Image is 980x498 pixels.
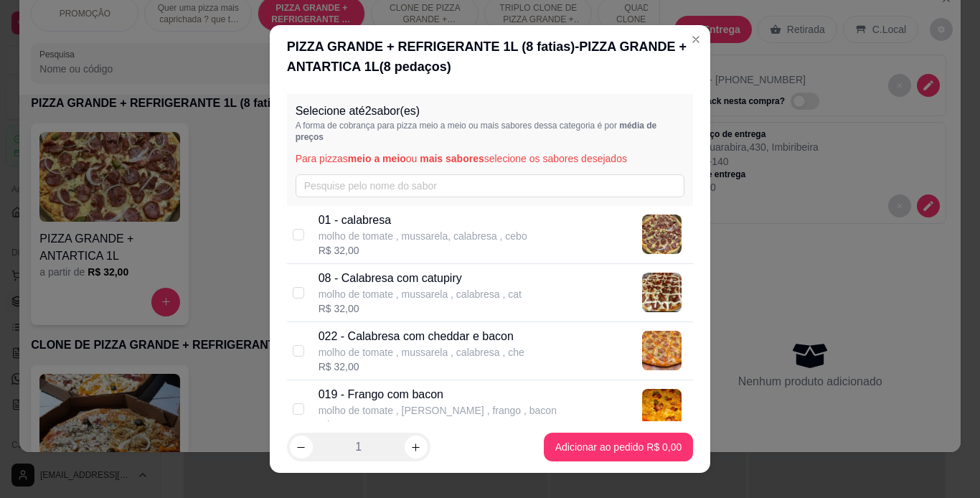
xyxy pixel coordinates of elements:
[319,418,557,432] div: R$ 32,00
[684,28,707,51] button: Close
[319,243,527,258] div: R$ 32,00
[420,153,484,164] span: mais sabores
[319,287,522,301] p: molho de tomate , mussarela , calabresa , cat
[296,120,685,143] p: A forma de cobrança para pizza meio a meio ou mais sabores dessa categoria é por
[355,438,362,456] p: 1
[319,229,527,243] p: molho de tomate , mussarela, calabresa , cebo
[296,174,685,197] input: Pesquise pelo nome do sabor
[287,37,694,77] div: PIZZA GRANDE + REFRIGERANTE 1L (8 fatias) - PIZZA GRANDE + ANTARTICA 1L ( 8 pedaços)
[319,212,527,229] p: 01 - calabresa
[319,386,557,403] p: 019 - Frango com bacon
[296,151,685,166] p: Para pizzas ou selecione os sabores desejados
[319,403,557,418] p: molho de tomate , [PERSON_NAME] , frango , bacon
[642,215,682,254] img: product-image
[319,301,522,316] div: R$ 32,00
[296,121,657,142] span: média de preços
[642,273,682,312] img: product-image
[319,360,524,374] div: R$ 32,00
[319,328,524,345] p: 022 - Calabresa com cheddar e bacon
[319,345,524,360] p: molho de tomate , mussarela , calabresa , che
[544,433,694,461] button: Adicionar ao pedido R$ 0,00
[405,436,428,459] button: increase-product-quantity
[642,389,682,428] img: product-image
[290,436,313,459] button: decrease-product-quantity
[296,103,685,120] p: Selecione até 2 sabor(es)
[348,153,406,164] span: meio a meio
[642,331,682,370] img: product-image
[319,270,522,287] p: 08 - Calabresa com catupiry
